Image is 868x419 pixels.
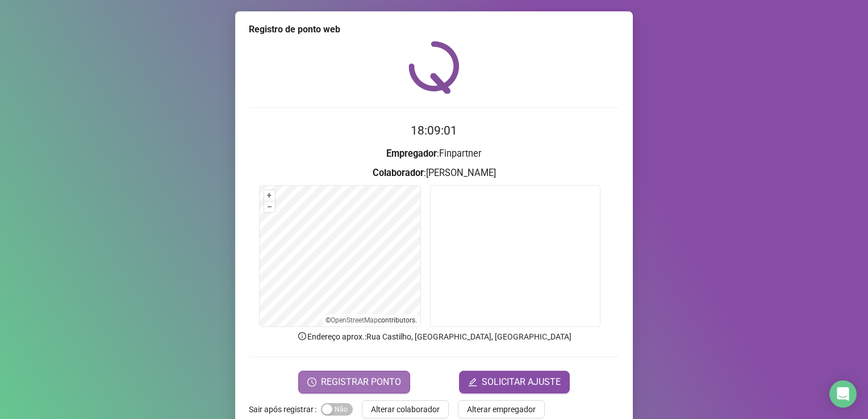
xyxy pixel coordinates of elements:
time: 18:09:01 [411,124,457,137]
div: Registro de ponto web [249,23,619,36]
button: Alterar empregador [458,400,545,418]
button: – [264,202,275,212]
li: © contributors. [325,316,417,324]
button: REGISTRAR PONTO [298,371,410,393]
strong: Empregador [386,148,437,159]
button: Alterar colaborador [362,400,449,418]
span: edit [468,378,477,387]
p: Endereço aprox. : Rua Castilho, [GEOGRAPHIC_DATA], [GEOGRAPHIC_DATA] [249,330,619,343]
span: clock-circle [307,378,316,387]
span: info-circle [297,331,307,341]
button: editSOLICITAR AJUSTE [459,371,570,393]
button: + [264,190,275,201]
a: OpenStreetMap [331,316,378,324]
span: Alterar colaborador [371,403,440,416]
h3: : [PERSON_NAME] [249,166,619,181]
span: Alterar empregador [467,403,536,416]
span: REGISTRAR PONTO [321,375,401,389]
img: QRPoint [408,41,460,94]
span: SOLICITAR AJUSTE [482,375,561,389]
div: Open Intercom Messenger [829,380,857,408]
label: Sair após registrar [249,400,321,418]
h3: : Finpartner [249,146,619,161]
strong: Colaborador [373,167,424,178]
